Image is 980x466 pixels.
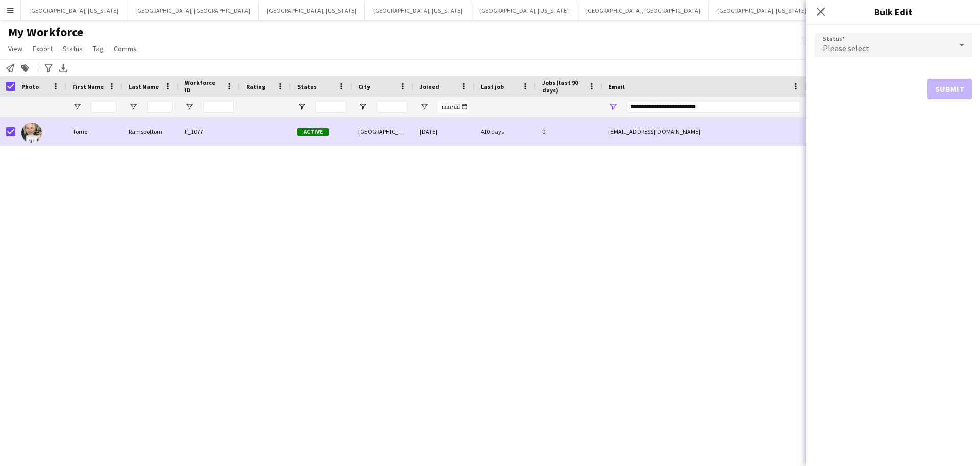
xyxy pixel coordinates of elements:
input: Joined Filter Input [438,101,469,113]
button: Open Filter Menu [297,102,306,111]
input: Status Filter Input [315,101,346,113]
app-action-btn: Add to tag [19,62,31,74]
input: City Filter Input [377,101,407,113]
input: Email Filter Input [627,101,800,113]
h3: Bulk Edit [806,5,980,18]
button: Open Filter Menu [358,102,367,111]
span: Export [33,44,53,53]
button: [GEOGRAPHIC_DATA], [GEOGRAPHIC_DATA] [127,1,259,20]
button: [GEOGRAPHIC_DATA], [US_STATE] [21,1,127,20]
div: Torrie [66,118,122,146]
span: Last job [481,83,504,90]
span: Photo [21,83,39,90]
span: Last Name [129,83,159,90]
span: My Workforce [8,25,83,40]
button: Open Filter Menu [129,102,138,111]
span: Joined [420,83,439,90]
div: [EMAIL_ADDRESS][DOMAIN_NAME] [602,118,806,146]
input: First Name Filter Input [91,101,116,113]
button: [GEOGRAPHIC_DATA], [US_STATE] [365,1,471,20]
a: View [4,42,27,55]
button: Open Filter Menu [185,102,194,111]
span: View [8,44,22,53]
button: [GEOGRAPHIC_DATA], [GEOGRAPHIC_DATA] [577,1,709,20]
img: Torrie Ramsbottom [21,123,42,143]
input: Last Name Filter Input [147,101,173,113]
div: 410 days [475,118,536,146]
span: Status [297,83,317,90]
span: Rating [246,83,265,90]
span: Workforce ID [185,79,222,94]
div: [DATE] [413,118,475,146]
input: Workforce ID Filter Input [203,101,234,113]
div: [GEOGRAPHIC_DATA] [352,118,413,146]
button: Open Filter Menu [72,102,82,111]
span: Status [63,44,83,53]
span: City [358,83,370,90]
button: Open Filter Menu [608,102,618,111]
button: Open Filter Menu [420,102,429,111]
div: 0 [536,118,602,146]
span: Please select [823,43,869,53]
span: Active [297,128,329,136]
a: Export [29,42,57,55]
span: Comms [114,44,137,53]
div: Ramsbottom [122,118,179,146]
a: Tag [89,42,108,55]
span: First Name [72,83,104,90]
button: [GEOGRAPHIC_DATA], [US_STATE] [471,1,577,20]
app-action-btn: Notify workforce [4,62,16,74]
span: Tag [93,44,104,53]
button: [GEOGRAPHIC_DATA], [US_STATE] [259,1,365,20]
app-action-btn: Export XLSX [57,62,69,74]
button: [GEOGRAPHIC_DATA], [US_STATE] [709,1,815,20]
a: Status [59,42,87,55]
a: Comms [110,42,141,55]
app-action-btn: Advanced filters [42,62,55,74]
span: Jobs (last 90 days) [542,79,584,94]
span: Email [608,83,625,90]
div: lf_1077 [179,118,240,146]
